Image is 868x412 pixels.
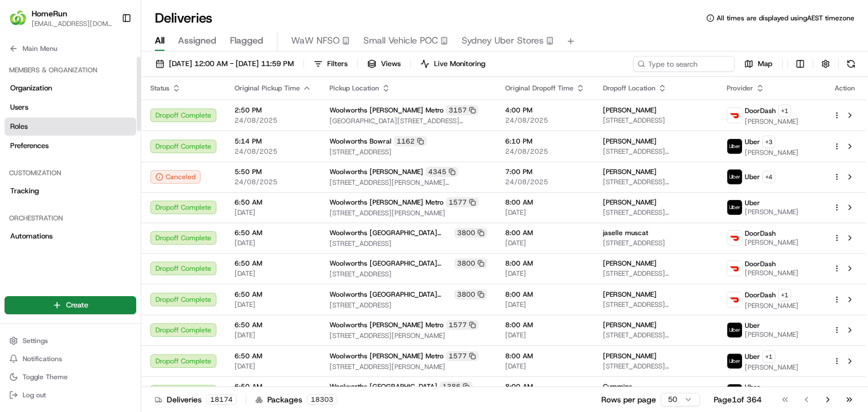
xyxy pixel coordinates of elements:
span: Users [10,102,28,112]
span: Main Menu [23,44,57,53]
button: Log out [5,387,136,403]
span: DoorDash [745,259,776,268]
button: Start new chat [192,111,206,125]
span: [PERSON_NAME] [745,207,798,216]
span: Live Monitoring [434,59,485,69]
span: [PERSON_NAME] [745,301,798,310]
span: [DATE] [235,269,311,278]
span: [STREET_ADDRESS][PERSON_NAME] [603,269,709,278]
h1: Deliveries [155,9,212,27]
div: 18174 [206,394,237,405]
img: uber-new-logo.jpeg [727,200,742,215]
button: Toggle Theme [5,369,136,385]
p: Welcome 👋 [11,45,206,63]
span: [PERSON_NAME] [745,238,798,247]
span: [STREET_ADDRESS] [603,116,709,125]
div: 3157 [446,105,479,115]
span: [PERSON_NAME] [603,290,657,299]
div: Orchestration [5,209,136,227]
span: [STREET_ADDRESS][PERSON_NAME] [603,362,709,371]
span: [PERSON_NAME] [603,259,657,268]
a: Organization [5,79,136,97]
span: [DATE] [235,331,311,340]
span: [DATE] [235,238,311,248]
button: Create [5,296,136,314]
span: 24/08/2025 [505,147,585,156]
span: [PERSON_NAME] [745,117,798,126]
span: Woolworths [PERSON_NAME] Metro [329,106,444,115]
div: We're available if you need us! [38,119,143,128]
div: 1577 [446,197,479,207]
span: Uber [745,383,760,392]
span: [PERSON_NAME] [603,167,657,176]
input: Type to search [633,56,735,72]
span: Views [381,59,401,69]
a: 📗Knowledge Base [7,159,91,180]
div: Members & Organization [5,61,136,79]
span: 6:50 AM [235,352,311,361]
span: [STREET_ADDRESS][PERSON_NAME][PERSON_NAME] [603,177,709,187]
img: uber-new-logo.jpeg [727,354,742,368]
span: 24/08/2025 [235,177,311,187]
span: [STREET_ADDRESS] [329,239,487,248]
span: [STREET_ADDRESS][PERSON_NAME] [329,209,487,218]
a: Users [5,98,136,116]
span: [GEOGRAPHIC_DATA][STREET_ADDRESS][PERSON_NAME][GEOGRAPHIC_DATA] [329,116,487,125]
span: Dropoff Location [603,84,656,93]
span: Preferences [10,141,49,151]
span: Woolworths [GEOGRAPHIC_DATA] [329,382,437,391]
span: Settings [23,336,48,345]
div: Canceled [150,170,201,184]
span: [STREET_ADDRESS] [603,238,709,248]
span: 6:50 AM [235,290,311,299]
img: doordash_logo_v2.png [727,292,742,307]
div: 3800 [454,228,487,238]
span: 8:00 AM [505,352,585,361]
span: DoorDash [745,290,776,300]
div: Packages [255,394,337,405]
span: [DATE] [235,300,311,309]
img: doordash_logo_v2.png [727,108,742,123]
span: DoorDash [745,106,776,115]
div: 3800 [454,258,487,268]
div: 1577 [446,351,479,361]
span: [PERSON_NAME] [745,148,798,157]
span: 8:00 AM [505,382,585,391]
span: [PERSON_NAME] [603,106,657,115]
span: [STREET_ADDRESS][PERSON_NAME] [603,331,709,340]
span: WaW NFSO [291,34,340,47]
span: 6:50 AM [235,320,311,329]
span: [DATE] [235,208,311,217]
span: [PERSON_NAME] [603,137,657,146]
img: uber-new-logo.jpeg [727,384,742,399]
span: Woolworths [GEOGRAPHIC_DATA] (VDOS) [329,228,452,237]
span: HomeRun [32,8,67,19]
div: 1577 [446,320,479,330]
span: [DATE] [505,300,585,309]
span: Flagged [230,34,263,47]
span: [DATE] 12:00 AM - [DATE] 11:59 PM [169,59,294,69]
span: Toggle Theme [23,372,68,381]
a: Roles [5,118,136,136]
span: Woolworths Bowral [329,137,392,146]
button: +1 [778,105,791,117]
span: 24/08/2025 [505,177,585,187]
span: Woolworths [PERSON_NAME] Metro [329,320,444,329]
span: 24/08/2025 [505,116,585,125]
span: Sydney Uber Stores [462,34,544,47]
span: Cummins [603,382,632,391]
button: [DATE] 12:00 AM - [DATE] 11:59 PM [150,56,299,72]
span: Log out [23,391,46,400]
span: 4:00 PM [505,106,585,115]
span: Tracking [10,186,39,196]
button: Map [739,56,778,72]
span: 7:00 PM [505,167,585,176]
img: uber-new-logo.jpeg [727,170,742,184]
div: Action [833,84,857,93]
span: Uber [745,198,760,207]
a: Preferences [5,137,136,155]
button: HomeRunHomeRun[EMAIL_ADDRESS][DOMAIN_NAME] [5,5,117,32]
a: Automations [5,227,136,245]
span: Filters [327,59,348,69]
span: [PERSON_NAME] [745,363,798,372]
